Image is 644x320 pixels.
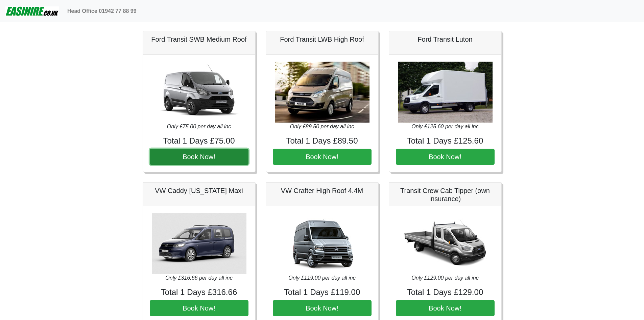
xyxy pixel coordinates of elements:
[150,149,248,165] button: Book Now!
[411,275,478,281] i: Only £129.00 per day all inc
[165,275,232,281] i: Only £316.66 per day all inc
[396,187,495,203] h5: Transit Crew Cab Tipper (own insurance)
[396,136,495,146] h4: Total 1 Days £125.60
[273,300,372,316] button: Book Now!
[273,35,372,43] h5: Ford Transit LWB High Roof
[150,35,248,43] h5: Ford Transit SWB Medium Roof
[65,4,139,18] a: Head Office 01942 77 88 99
[398,62,493,123] img: Ford Transit Luton
[273,287,372,297] h4: Total 1 Days £119.00
[152,62,246,123] img: Ford Transit SWB Medium Roof
[288,275,355,281] i: Only £119.00 per day all inc
[290,124,354,129] i: Only £89.50 per day all inc
[5,4,59,18] img: easihire_logo_small.png
[273,149,372,165] button: Book Now!
[396,35,495,43] h5: Ford Transit Luton
[396,287,495,297] h4: Total 1 Days £129.00
[67,8,137,14] b: Head Office 01942 77 88 99
[398,213,493,274] img: Transit Crew Cab Tipper (own insurance)
[150,300,248,316] button: Book Now!
[150,187,248,195] h5: VW Caddy [US_STATE] Maxi
[396,149,495,165] button: Book Now!
[167,124,231,129] i: Only £75.00 per day all inc
[150,287,248,297] h4: Total 1 Days £316.66
[275,62,369,123] img: Ford Transit LWB High Roof
[273,136,372,146] h4: Total 1 Days £89.50
[411,124,478,129] i: Only £125.60 per day all inc
[273,187,372,195] h5: VW Crafter High Roof 4.4M
[396,300,495,316] button: Book Now!
[150,136,248,146] h4: Total 1 Days £75.00
[152,213,246,274] img: VW Caddy California Maxi
[275,213,369,274] img: VW Crafter High Roof 4.4M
